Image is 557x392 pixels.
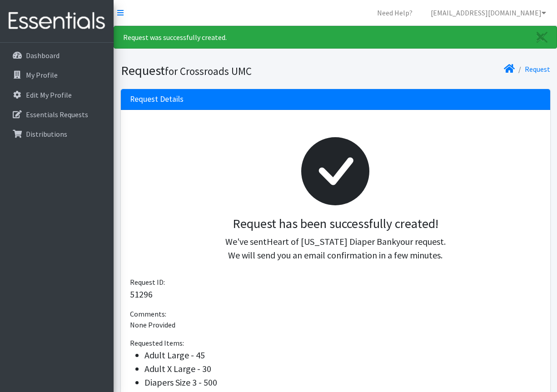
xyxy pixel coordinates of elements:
[525,65,550,74] a: Request
[144,348,541,362] li: Adult Large - 45
[4,86,110,104] a: Edit My Profile
[137,235,534,262] p: We've sent your request. We will send you an email confirmation in a few minutes.
[370,4,420,22] a: Need Help?
[130,309,166,318] span: Comments:
[267,236,396,247] span: Heart of [US_STATE] Diaper Bank
[26,110,88,119] p: Essentials Requests
[137,216,534,232] h3: Request has been successfully created!
[4,105,110,124] a: Essentials Requests
[121,63,332,79] h1: Request
[4,6,110,36] img: HumanEssentials
[4,46,110,65] a: Dashboard
[527,26,557,48] a: Close
[130,320,175,329] span: None Provided
[26,51,60,60] p: Dashboard
[26,90,72,99] p: Edit My Profile
[26,70,58,79] p: My Profile
[4,125,110,143] a: Distributions
[130,278,165,287] span: Request ID:
[165,65,252,78] small: for Crossroads UMC
[130,338,184,347] span: Requested Items:
[423,4,553,22] a: [EMAIL_ADDRESS][DOMAIN_NAME]
[130,94,184,104] h3: Request Details
[114,26,557,49] div: Request was successfully created.
[4,66,110,84] a: My Profile
[144,362,541,376] li: Adult X Large - 30
[26,129,67,139] p: Distributions
[144,376,541,389] li: Diapers Size 3 - 500
[130,288,541,301] p: 51296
